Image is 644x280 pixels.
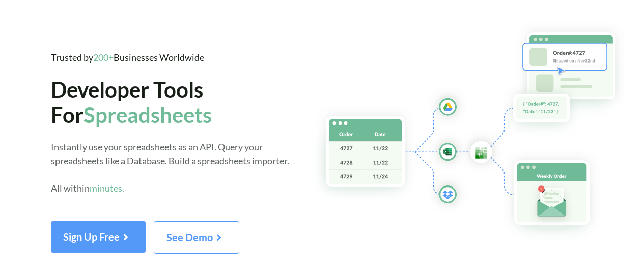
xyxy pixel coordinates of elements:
[83,102,212,128] span: Spreadsheets
[154,221,239,254] button: See Demo
[51,141,289,194] span: Instantly use your spreadsheets as an API. Query your spreadsheets like a Database. Build a sprea...
[63,231,133,243] span: Sign Up Free
[166,231,227,243] span: See Demo
[93,52,114,63] span: 200+
[51,77,212,128] span: Developer Tools For
[309,20,644,245] img: Hero Spreadsheet Flow
[51,52,204,63] span: Trusted by Businesses Worldwide
[90,182,124,194] span: minutes.
[51,221,146,253] button: Sign Up Free
[154,235,239,243] a: See Demo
